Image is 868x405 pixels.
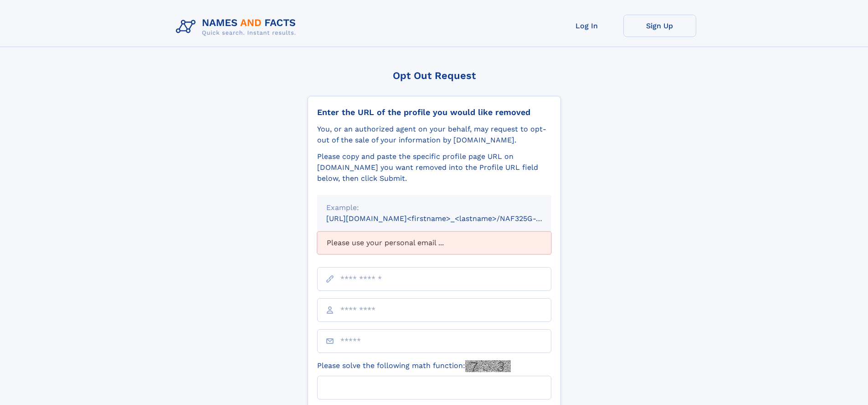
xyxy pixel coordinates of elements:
div: Example: [326,202,542,213]
label: Please solve the following math function: [317,360,511,372]
img: Logo Names and Facts [172,15,303,39]
div: Opt Out Request [308,70,561,81]
small: [URL][DOMAIN_NAME]<firstname>_<lastname>/NAF325G-xxxxxxxx [326,214,569,223]
a: Log In [550,15,623,37]
div: Enter the URL of the profile you would like removed [317,107,551,117]
div: Please copy and paste the specific profile page URL on [DOMAIN_NAME] you want removed into the Pr... [317,151,551,184]
div: Please use your personal email ... [317,231,551,254]
div: You, or an authorized agent on your behalf, may request to opt-out of the sale of your informatio... [317,124,551,146]
a: Sign Up [623,15,696,37]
